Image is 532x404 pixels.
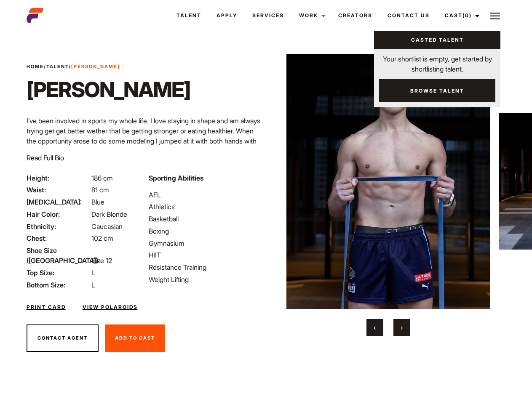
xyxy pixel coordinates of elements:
[27,197,90,207] span: [MEDICAL_DATA]:
[291,4,331,27] a: Work
[209,4,245,27] a: Apply
[149,214,261,224] li: Basketball
[437,4,484,27] a: Cast(0)
[149,238,261,248] li: Gymnasium
[149,250,261,260] li: HIIT
[91,234,113,242] span: 102 cm
[27,303,66,311] a: Print Card
[27,173,90,183] span: Height:
[462,12,472,19] span: (0)
[27,185,90,195] span: Waist:
[91,222,123,231] span: Caucasian
[27,209,90,219] span: Hair Color:
[27,116,261,186] p: I’ve been involved in sports my whole life. I love staying in shape and am always trying get get ...
[27,324,99,352] button: Contact Agent
[27,245,90,266] span: Shoe Size ([GEOGRAPHIC_DATA]):
[27,280,90,290] span: Bottom Size:
[91,256,112,265] span: Size 12
[379,79,495,102] a: Browse Talent
[91,281,95,289] span: L
[71,64,120,69] strong: [PERSON_NAME]
[374,323,376,332] span: Previous
[91,186,109,194] span: 81 cm
[27,64,44,69] a: Home
[149,190,261,200] li: AFL
[27,268,90,278] span: Top Size:
[27,153,64,163] button: Read Full Bio
[374,31,500,49] a: Casted Talent
[374,49,500,74] p: Your shortlist is empty, get started by shortlisting talent.
[149,262,261,272] li: Resistance Training
[83,303,138,311] a: View Polaroids
[115,335,155,341] span: Add To Cast
[27,233,90,243] span: Chest:
[46,64,69,69] a: Talent
[27,63,120,70] span: / /
[91,268,95,277] span: L
[401,323,403,332] span: Next
[380,4,437,27] a: Contact Us
[27,221,90,231] span: Ethnicity:
[149,226,261,236] li: Boxing
[490,11,500,21] img: Burger icon
[169,4,209,27] a: Talent
[27,154,64,162] span: Read Full Bio
[91,174,113,182] span: 186 cm
[27,77,190,102] h1: [PERSON_NAME]
[91,198,104,206] span: Blue
[149,202,261,212] li: Athletics
[105,324,165,352] button: Add To Cast
[149,274,261,284] li: Weight Lifting
[331,4,380,27] a: Creators
[245,4,291,27] a: Services
[91,210,127,218] span: Dark Blonde
[27,7,43,24] img: cropped-aefm-brand-fav-22-square.png
[149,174,203,182] strong: Sporting Abilities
